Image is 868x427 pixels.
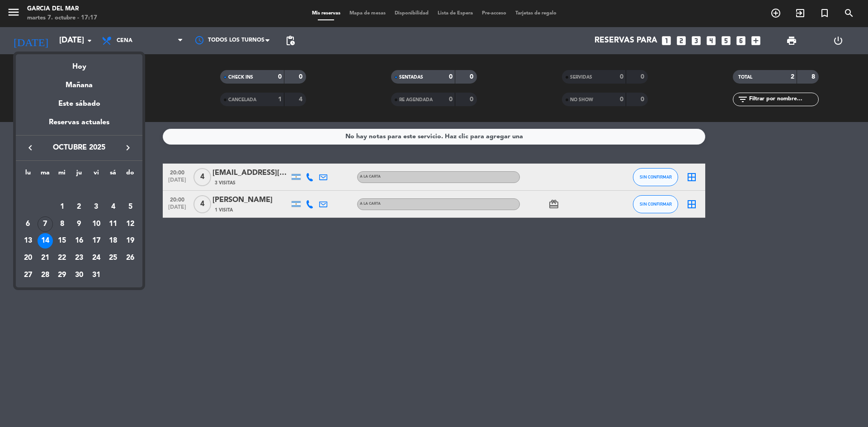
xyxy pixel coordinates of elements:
[88,216,105,233] td: 10 de octubre de 2025
[122,249,139,267] td: 26 de octubre de 2025
[16,117,142,135] div: Reservas actuales
[53,168,71,182] th: miércoles
[71,199,87,215] div: 2
[37,249,54,267] td: 21 de octubre de 2025
[120,142,136,154] button: keyboard_arrow_right
[38,250,53,266] div: 21
[123,233,138,249] div: 19
[123,199,138,215] div: 5
[19,267,37,284] td: 27 de octubre de 2025
[89,216,104,232] div: 10
[54,199,70,215] div: 1
[71,233,87,249] div: 16
[20,216,36,232] div: 6
[37,232,54,249] td: 14 de octubre de 2025
[71,198,88,216] td: 2 de octubre de 2025
[105,250,121,266] div: 25
[105,199,121,215] div: 4
[16,73,142,91] div: Mañana
[53,267,71,284] td: 29 de octubre de 2025
[122,168,139,182] th: domingo
[89,267,104,283] div: 31
[71,267,87,283] div: 30
[37,216,54,233] td: 7 de octubre de 2025
[105,198,122,216] td: 4 de octubre de 2025
[71,232,88,249] td: 16 de octubre de 2025
[19,181,139,198] td: OCT.
[123,216,138,232] div: 12
[53,232,71,249] td: 15 de octubre de 2025
[105,216,122,233] td: 11 de octubre de 2025
[38,216,53,232] div: 7
[105,168,122,182] th: sábado
[122,216,139,233] td: 12 de octubre de 2025
[38,267,53,283] div: 28
[88,232,105,249] td: 17 de octubre de 2025
[89,233,104,249] div: 17
[19,232,37,249] td: 13 de octubre de 2025
[122,198,139,216] td: 5 de octubre de 2025
[71,168,88,182] th: jueves
[123,250,138,266] div: 26
[53,249,71,267] td: 22 de octubre de 2025
[16,54,142,73] div: Hoy
[88,249,105,267] td: 24 de octubre de 2025
[20,267,36,283] div: 27
[38,233,53,249] div: 14
[88,168,105,182] th: viernes
[16,91,142,117] div: Este sábado
[22,142,38,154] button: keyboard_arrow_left
[89,250,104,266] div: 24
[37,168,54,182] th: martes
[19,249,37,267] td: 20 de octubre de 2025
[105,216,121,232] div: 11
[88,198,105,216] td: 3 de octubre de 2025
[53,198,71,216] td: 1 de octubre de 2025
[38,142,120,154] span: octubre 2025
[105,232,122,249] td: 18 de octubre de 2025
[71,216,87,232] div: 9
[105,233,121,249] div: 18
[19,168,37,182] th: lunes
[89,199,104,215] div: 3
[20,233,36,249] div: 13
[19,216,37,233] td: 6 de octubre de 2025
[71,267,88,284] td: 30 de octubre de 2025
[54,250,70,266] div: 22
[54,216,70,232] div: 8
[25,142,36,153] i: keyboard_arrow_left
[54,267,70,283] div: 29
[20,250,36,266] div: 20
[71,250,87,266] div: 23
[54,233,70,249] div: 15
[88,267,105,284] td: 31 de octubre de 2025
[123,142,133,153] i: keyboard_arrow_right
[71,249,88,267] td: 23 de octubre de 2025
[71,216,88,233] td: 9 de octubre de 2025
[53,216,71,233] td: 8 de octubre de 2025
[122,232,139,249] td: 19 de octubre de 2025
[105,249,122,267] td: 25 de octubre de 2025
[37,267,54,284] td: 28 de octubre de 2025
